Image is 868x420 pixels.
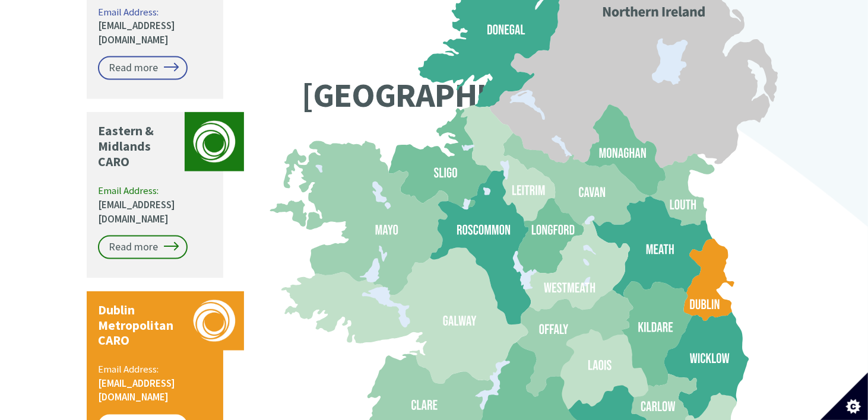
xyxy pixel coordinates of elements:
text: [GEOGRAPHIC_DATA] [302,74,606,117]
p: Email Address: [98,363,214,405]
p: Eastern & Midlands CARO [98,123,179,170]
a: Read more [98,56,188,80]
a: [EMAIL_ADDRESS][DOMAIN_NAME] [98,377,175,405]
button: Set cookie preferences [821,373,868,420]
p: Email Address: [98,184,214,226]
p: Email Address: [98,5,214,47]
a: [EMAIL_ADDRESS][DOMAIN_NAME] [98,198,175,225]
a: Read more [98,236,188,259]
a: [EMAIL_ADDRESS][DOMAIN_NAME] [98,19,175,46]
p: Dublin Metropolitan CARO [98,303,179,349]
